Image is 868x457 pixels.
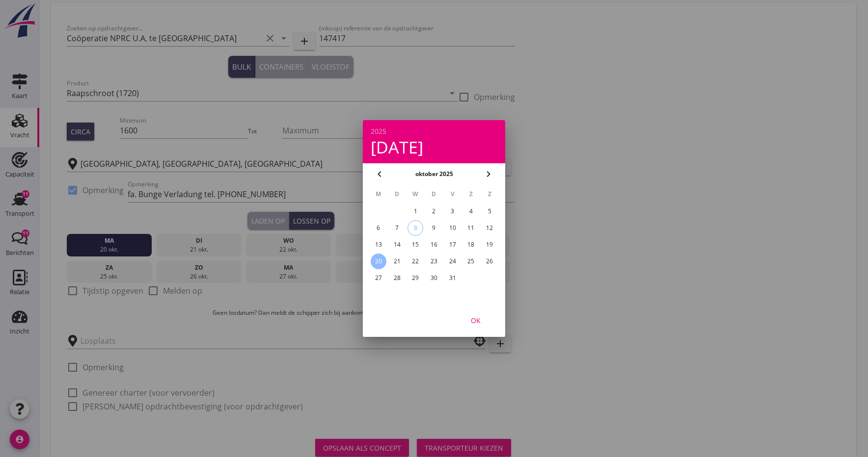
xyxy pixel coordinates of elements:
i: chevron_right [483,168,494,180]
div: OK [462,315,489,326]
button: 4 [463,203,479,219]
button: 10 [445,220,461,236]
div: 2025 [371,128,497,135]
button: 21 [389,254,405,269]
button: OK [454,311,497,329]
button: 29 [407,270,423,286]
button: 18 [463,237,479,253]
button: 24 [445,254,461,269]
button: 5 [482,203,497,219]
button: 26 [482,254,497,269]
th: D [388,186,406,203]
th: Z [462,186,480,203]
button: 20 [371,254,386,269]
button: 11 [463,220,479,236]
button: oktober 2025 [412,167,456,181]
button: 15 [407,237,423,253]
button: 19 [482,237,497,253]
button: 1 [407,203,423,219]
button: 31 [445,270,461,286]
button: 2 [426,203,442,219]
th: Z [481,186,498,203]
button: 12 [482,220,497,236]
button: 30 [426,270,442,286]
th: D [425,186,443,203]
button: 25 [463,254,479,269]
button: 8 [407,220,423,236]
button: 27 [371,270,386,286]
div: [DATE] [371,139,497,155]
button: 23 [426,254,442,269]
th: V [444,186,461,203]
th: M [370,186,387,203]
button: 9 [426,220,442,236]
button: 28 [389,270,405,286]
i: chevron_left [374,168,385,180]
button: 6 [371,220,386,236]
div: 8 [408,221,423,235]
button: 14 [389,237,405,253]
button: 22 [407,254,423,269]
button: 16 [426,237,442,253]
th: W [407,186,424,203]
button: 17 [445,237,461,253]
button: 13 [371,237,386,253]
button: 3 [445,203,461,219]
button: 7 [389,220,405,236]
